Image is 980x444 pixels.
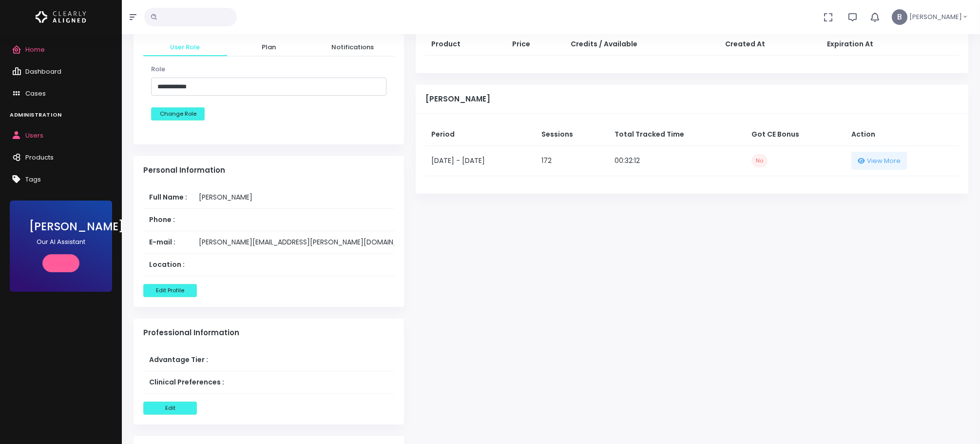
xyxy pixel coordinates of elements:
[151,64,165,74] label: Role
[746,123,845,146] th: Got CE Bonus
[609,123,746,146] th: Total Tracked Time
[909,12,962,22] span: [PERSON_NAME]
[425,145,536,176] td: [DATE] - [DATE]
[25,45,45,54] span: Home
[143,371,365,393] th: Clinical Preferences :
[892,9,907,25] span: B
[565,33,719,56] th: Credits / Available
[719,33,821,56] th: Created At
[536,145,609,176] td: 172
[151,107,205,121] button: Change Role
[42,254,79,272] a: Try now
[143,231,193,253] th: E-mail :
[25,67,61,76] span: Dashboard
[425,33,506,56] th: Product
[506,33,565,56] th: Price
[536,123,609,146] th: Sessions
[143,328,394,337] h4: Professional Information
[193,186,424,209] td: [PERSON_NAME]
[143,284,197,297] button: Edit Profile
[29,237,93,247] p: Our AI Assistant
[143,253,193,276] th: Location :
[425,123,536,146] th: Period
[143,402,197,415] button: Edit
[25,89,46,98] span: Cases
[143,349,365,371] th: Advantage Tier :
[143,186,193,209] th: Full Name :
[36,7,86,27] img: Logo Horizontal
[609,145,746,176] td: 00:32:12
[25,153,54,162] span: Products
[845,123,959,146] th: Action
[193,231,424,253] td: [PERSON_NAME][EMAIL_ADDRESS][PERSON_NAME][DOMAIN_NAME]
[851,152,907,170] button: View More
[143,166,394,175] h4: Personal Information
[151,42,219,52] span: User Role
[25,131,43,140] span: Users
[821,33,936,56] th: Expiration At
[751,154,768,167] span: No
[425,95,959,103] h5: [PERSON_NAME]
[867,156,901,166] span: View More
[25,175,41,184] span: Tags
[235,42,303,52] span: Plan
[29,220,93,233] h3: [PERSON_NAME]
[143,208,193,231] th: Phone :
[318,42,386,52] span: Notifications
